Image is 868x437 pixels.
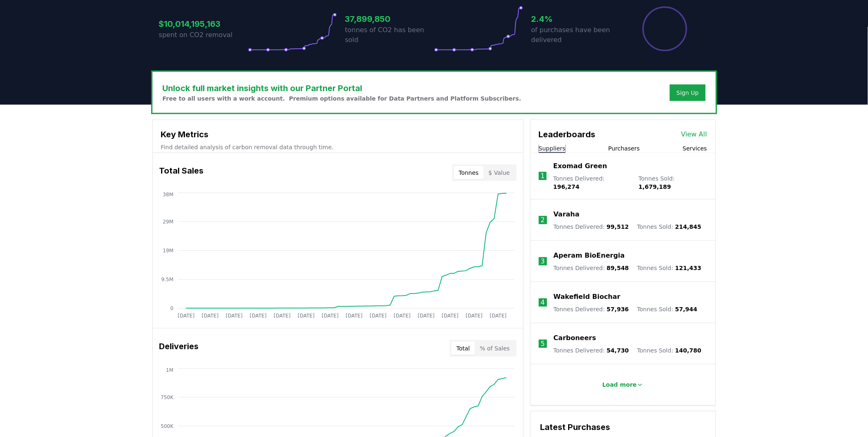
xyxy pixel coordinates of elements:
p: Tonnes Sold : [637,346,702,355]
span: 196,274 [553,183,580,190]
tspan: [DATE] [370,313,386,319]
p: Tonnes Delivered : [554,223,629,231]
p: Tonnes Delivered : [554,305,629,313]
button: Tonnes [454,166,484,179]
tspan: [DATE] [298,313,315,319]
button: Load more [596,377,650,393]
p: Tonnes Sold : [637,264,702,272]
span: 1,679,189 [639,183,671,190]
tspan: [DATE] [250,313,267,319]
button: Suppliers [539,144,566,153]
div: Percentage of sales delivered [642,6,688,52]
h3: 37,899,850 [345,13,434,25]
span: 140,780 [675,347,702,354]
tspan: [DATE] [178,313,194,319]
p: Free to all users with a work account. Premium options available for Data Partners and Platform S... [163,94,522,103]
a: Sign Up [676,89,699,97]
button: Purchasers [608,144,640,153]
button: Total [452,342,475,355]
tspan: [DATE] [274,313,290,319]
tspan: [DATE] [322,313,339,319]
tspan: 29M [163,219,173,225]
button: Sign Up [670,85,705,101]
tspan: [DATE] [394,313,411,319]
tspan: 500K [161,423,174,429]
p: 5 [541,339,545,349]
p: Tonnes Delivered : [553,174,630,191]
tspan: 9.5M [161,277,173,282]
p: 3 [541,256,545,266]
tspan: [DATE] [442,313,459,319]
tspan: 0 [170,305,173,311]
tspan: [DATE] [226,313,243,319]
span: 121,433 [675,265,702,271]
p: tonnes of CO2 has been sold [345,25,434,45]
span: 99,512 [607,223,629,230]
p: 1 [540,171,545,181]
h3: $10,014,195,163 [159,18,248,30]
span: 57,944 [675,306,697,312]
a: Exomad Green [553,161,607,171]
a: View All [681,129,707,139]
tspan: [DATE] [346,313,363,319]
p: 2 [541,215,545,225]
tspan: 750K [161,395,174,400]
tspan: [DATE] [201,313,218,319]
p: Tonnes Sold : [637,223,702,231]
span: 214,845 [675,223,702,230]
p: Tonnes Sold : [637,305,697,313]
button: % of Sales [475,342,515,355]
a: Carboneers [554,333,596,343]
p: Tonnes Sold : [639,174,707,191]
tspan: [DATE] [490,313,507,319]
p: of purchases have been delivered [531,25,620,45]
h3: Latest Purchases [540,421,706,434]
h3: Total Sales [159,164,204,181]
a: Varaha [554,209,580,219]
p: 4 [541,298,545,308]
tspan: [DATE] [466,313,483,319]
a: Wakefield Biochar [554,292,620,302]
button: $ Value [484,166,515,179]
p: spent on CO2 removal [159,30,248,40]
tspan: 38M [163,192,173,197]
span: 89,548 [607,265,629,271]
h3: Key Metrics [161,128,515,141]
p: Tonnes Delivered : [554,346,629,355]
h3: Leaderboards [539,128,596,141]
h3: Unlock full market insights with our Partner Portal [163,82,522,94]
tspan: 1M [166,367,173,373]
p: Load more [602,381,637,389]
h3: Deliveries [159,340,199,357]
tspan: 19M [163,248,173,254]
span: 54,730 [607,347,629,354]
button: Services [683,144,707,153]
p: Find detailed analysis of carbon removal data through time. [161,143,515,151]
p: Tonnes Delivered : [554,264,629,272]
a: Aperam BioEnergia [554,251,625,261]
span: 57,936 [607,306,629,312]
h3: 2.4% [531,13,620,25]
tspan: [DATE] [418,313,435,319]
